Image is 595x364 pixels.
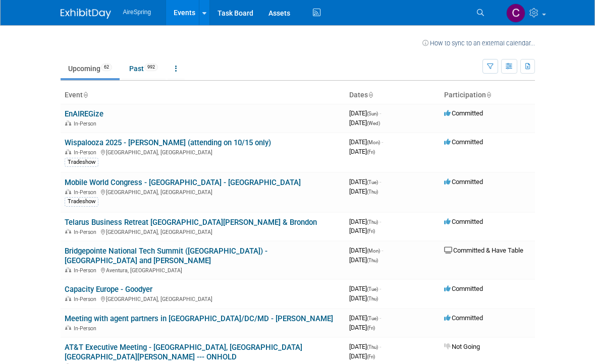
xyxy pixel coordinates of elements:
[65,109,103,118] a: EnAIREGize
[65,149,71,154] img: In-Person Event
[65,158,98,167] div: Tradeshow
[367,354,375,359] span: (Fri)
[65,138,271,147] a: Wispalooza 2025 - [PERSON_NAME] (attending on 10/15 only)
[123,9,151,16] span: AireSpring
[65,343,302,361] a: AT&T Executive Meeting - [GEOGRAPHIC_DATA], [GEOGRAPHIC_DATA] [GEOGRAPHIC_DATA][PERSON_NAME] --- ...
[422,39,535,47] a: How to sync to an external calendar...
[65,314,333,323] a: Meeting with agent partners in [GEOGRAPHIC_DATA]/DC/MD - [PERSON_NAME]
[122,59,166,78] a: Past992
[74,120,99,127] span: In-Person
[83,91,88,99] a: Sort by Event Name
[367,325,375,331] span: (Fri)
[367,316,378,321] span: (Tue)
[368,91,373,99] a: Sort by Start Date
[367,120,380,126] span: (Wed)
[65,218,317,227] a: Telarus Business Retreat [GEOGRAPHIC_DATA][PERSON_NAME] & Brondon
[61,9,111,19] img: ExhibitDay
[65,178,301,187] a: Mobile World Congress - [GEOGRAPHIC_DATA] - [GEOGRAPHIC_DATA]
[144,64,158,71] span: 992
[444,285,483,292] span: Committed
[367,189,378,195] span: (Thu)
[440,87,535,104] th: Participation
[349,247,383,254] span: [DATE]
[101,64,112,71] span: 62
[349,188,378,195] span: [DATE]
[61,87,345,104] th: Event
[65,120,71,126] img: In-Person Event
[349,227,375,234] span: [DATE]
[65,285,152,294] a: Capacity Europe - Goodyer
[349,314,381,322] span: [DATE]
[65,197,98,206] div: Tradeshow
[65,189,71,194] img: In-Person Event
[367,228,375,234] span: (Fri)
[65,247,267,265] a: Bridgepointe National Tech Summit ([GEOGRAPHIC_DATA]) - [GEOGRAPHIC_DATA] and [PERSON_NAME]
[367,344,378,350] span: (Thu)
[382,138,383,146] span: -
[65,325,71,330] img: In-Person Event
[444,178,483,186] span: Committed
[367,111,378,116] span: (Sun)
[444,109,483,117] span: Committed
[74,149,99,156] span: In-Person
[367,286,378,292] span: (Tue)
[382,247,383,254] span: -
[65,148,341,156] div: [GEOGRAPHIC_DATA], [GEOGRAPHIC_DATA]
[349,324,375,331] span: [DATE]
[65,296,71,301] img: In-Person Event
[65,188,341,196] div: [GEOGRAPHIC_DATA], [GEOGRAPHIC_DATA]
[444,138,483,146] span: Committed
[444,247,523,254] span: Committed & Have Table
[65,227,341,235] div: [GEOGRAPHIC_DATA], [GEOGRAPHIC_DATA]
[74,296,99,302] span: In-Person
[65,294,341,302] div: [GEOGRAPHIC_DATA], [GEOGRAPHIC_DATA]
[61,59,120,78] a: Upcoming62
[349,148,375,155] span: [DATE]
[349,178,381,186] span: [DATE]
[74,229,99,235] span: In-Person
[380,218,381,225] span: -
[74,189,99,196] span: In-Person
[349,119,380,127] span: [DATE]
[444,314,483,322] span: Committed
[367,149,375,155] span: (Fri)
[349,343,381,350] span: [DATE]
[349,138,383,146] span: [DATE]
[367,296,378,301] span: (Thu)
[367,179,378,185] span: (Tue)
[367,248,380,254] span: (Mon)
[74,267,99,274] span: In-Person
[65,229,71,234] img: In-Person Event
[65,267,71,272] img: In-Person Event
[74,325,99,332] span: In-Person
[486,91,491,99] a: Sort by Participation Type
[349,218,381,225] span: [DATE]
[380,109,381,117] span: -
[349,256,378,264] span: [DATE]
[506,4,525,23] img: Christine Silvestri
[380,343,381,350] span: -
[380,285,381,292] span: -
[444,218,483,225] span: Committed
[367,258,378,263] span: (Thu)
[444,343,480,350] span: Not Going
[65,266,341,274] div: Aventura, [GEOGRAPHIC_DATA]
[367,140,380,145] span: (Mon)
[349,109,381,117] span: [DATE]
[380,314,381,322] span: -
[380,178,381,186] span: -
[349,285,381,292] span: [DATE]
[349,294,378,302] span: [DATE]
[367,219,378,225] span: (Thu)
[349,352,375,360] span: [DATE]
[345,87,440,104] th: Dates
